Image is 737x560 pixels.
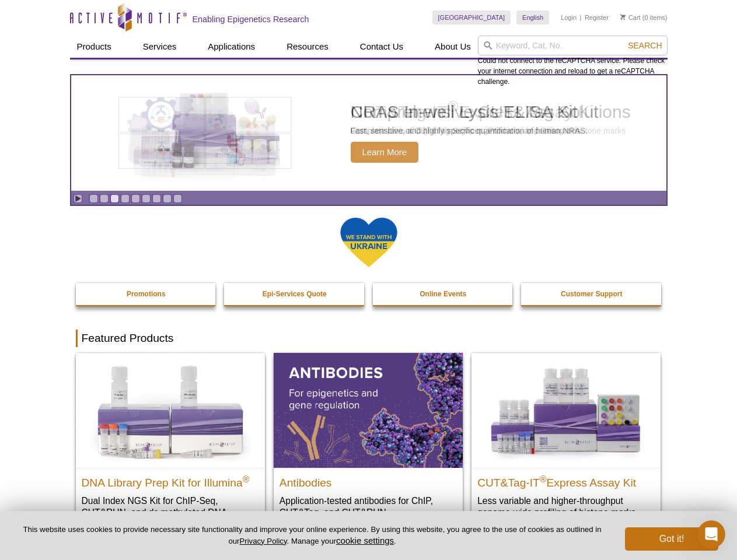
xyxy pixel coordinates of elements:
[239,537,287,545] a: Privacy Policy
[340,216,398,268] img: We Stand With Ukraine
[620,14,626,20] img: Your Cart
[274,353,463,467] img: All Antibodies
[471,353,661,467] img: CUT&Tag-IT® Express Assay Kit
[243,474,250,484] sup: ®
[353,36,410,58] a: Contact Us
[521,283,662,305] a: Customer Support
[136,36,184,58] a: Services
[274,353,463,530] a: All Antibodies Antibodies Application-tested antibodies for ChIP, CUT&Tag, and CUT&RUN.
[152,194,161,203] a: Go to slide 7
[131,194,140,203] a: Go to slide 5
[263,290,327,298] strong: Epi-Services Quote
[432,10,511,24] a: [GEOGRAPHIC_DATA]
[280,471,457,489] h2: Antibodies
[121,194,130,203] a: Go to slide 4
[280,495,457,519] p: Application-tested antibodies for ChIP, CUT&Tag, and CUT&RUN.
[74,194,82,203] a: Toggle autoplay
[561,290,622,298] strong: Customer Support
[82,495,259,530] p: Dual Index NGS Kit for ChIP-Seq, CUT&RUN, and ds methylated DNA assays.
[110,194,119,203] a: Go to slide 3
[280,36,336,58] a: Resources
[516,10,549,24] a: English
[336,535,394,545] button: cookie settings
[625,527,718,551] button: Got it!
[193,14,309,24] h2: Enabling Epigenetics Research
[471,353,661,530] a: CUT&Tag-IT® Express Assay Kit CUT&Tag-IT®Express Assay Kit Less variable and higher-throughput ge...
[89,194,98,203] a: Go to slide 1
[19,524,606,547] p: This website uses cookies to provide necessary site functionality and improve your online experie...
[478,36,668,55] input: Keyword, Cat. No.
[628,41,662,50] span: Search
[82,471,259,489] h2: DNA Library Prep Kit for Illumina
[697,520,725,548] iframe: Intercom live chat
[173,194,182,203] a: Go to slide 9
[585,13,609,22] a: Register
[478,36,668,87] div: Could not connect to the reCAPTCHA service. Please check your internet connection and reload to g...
[561,13,577,22] a: Login
[70,36,118,58] a: Products
[477,471,655,489] h2: CUT&Tag-IT Express Assay Kit
[163,194,172,203] a: Go to slide 8
[477,495,655,519] p: Less variable and higher-throughput genome-wide profiling of histone marks​.
[624,40,665,51] button: Search
[420,290,466,298] strong: Online Events
[620,13,641,22] a: Cart
[224,283,365,305] a: Epi-Services Quote
[428,36,478,58] a: About Us
[76,330,662,347] h2: Featured Products
[620,10,668,24] li: (0 items)
[580,10,582,24] li: |
[76,353,265,541] a: DNA Library Prep Kit for Illumina DNA Library Prep Kit for Illumina® Dual Index NGS Kit for ChIP-...
[127,290,166,298] strong: Promotions
[100,194,109,203] a: Go to slide 2
[201,36,262,58] a: Applications
[540,474,547,484] sup: ®
[76,283,217,305] a: Promotions
[142,194,151,203] a: Go to slide 6
[76,353,265,467] img: DNA Library Prep Kit for Illumina
[373,283,514,305] a: Online Events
